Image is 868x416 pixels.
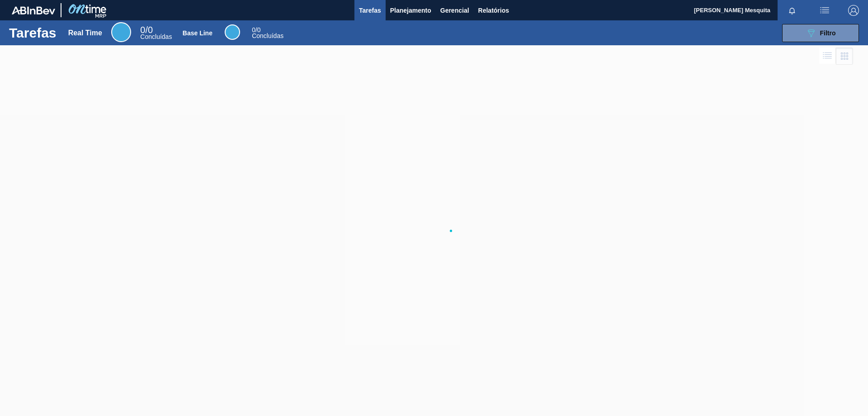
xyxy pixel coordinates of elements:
[68,29,102,37] div: Real Time
[111,22,131,42] div: Real Time
[140,25,145,35] span: 0
[9,28,57,38] h1: Tarefas
[140,25,153,35] span: / 0
[820,29,836,37] span: Filtro
[390,5,431,16] span: Planejamento
[252,26,255,33] span: 0
[252,32,283,39] span: Concluídas
[183,29,212,37] div: Base Line
[252,26,260,33] span: / 0
[140,26,172,40] div: Real Time
[819,5,830,16] img: userActions
[12,6,55,14] img: TNhmsLtSVTkK8tSr43FrP2fwEKptu5GPRR3wAAAABJRU5ErkJggg==
[848,5,859,16] img: Logout
[359,5,381,16] span: Tarefas
[778,4,807,17] button: Notificações
[252,27,283,39] div: Base Line
[782,24,859,42] button: Filtro
[440,5,469,16] span: Gerencial
[478,5,509,16] span: Relatórios
[225,24,240,40] div: Base Line
[140,33,172,40] span: Concluídas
